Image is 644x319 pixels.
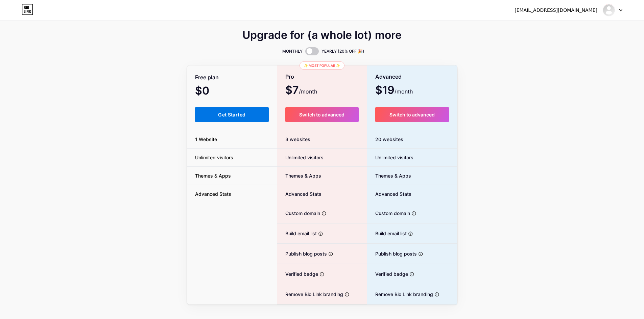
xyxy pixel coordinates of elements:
span: Verified badge [277,270,318,277]
div: [EMAIL_ADDRESS][DOMAIN_NAME] [515,7,597,14]
span: Get Started [218,112,245,117]
span: Custom domain [367,210,410,217]
span: Unlimited visitors [367,154,413,161]
span: Publish blog posts [277,250,327,257]
span: Unlimited visitors [187,154,241,161]
span: Custom domain [277,210,320,217]
button: Switch to advanced [375,107,449,122]
span: Themes & Apps [187,172,239,179]
button: Get Started [195,107,269,122]
div: ✨ Most popular ✨ [300,61,344,70]
span: Advanced Stats [187,190,239,197]
span: Themes & Apps [277,172,321,179]
span: Publish blog posts [367,250,417,257]
span: Advanced Stats [367,190,411,197]
span: YEARLY (20% OFF 🎉) [321,48,364,55]
span: $19 [375,86,413,96]
span: Build email list [277,230,317,237]
span: Advanced Stats [277,190,321,197]
span: /month [395,87,413,96]
span: Switch to advanced [389,112,435,117]
img: leanlifes [602,4,615,17]
span: Verified badge [367,270,408,277]
button: Switch to advanced [285,107,359,122]
div: 20 websites [367,130,457,149]
span: Advanced [375,71,402,83]
span: $7 [285,86,317,96]
span: Pro [285,71,294,83]
div: 3 websites [277,130,367,149]
span: /month [299,87,317,96]
span: Unlimited visitors [277,154,324,161]
span: 1 Website [187,136,225,143]
span: Remove Bio Link branding [277,291,343,298]
span: MONTHLY [282,48,303,55]
span: Build email list [367,230,407,237]
span: Switch to advanced [299,112,344,117]
span: Upgrade for (a whole lot) more [242,31,402,39]
span: Remove Bio Link branding [367,291,433,298]
span: Themes & Apps [367,172,411,179]
span: Free plan [195,72,219,83]
span: $0 [195,87,228,96]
